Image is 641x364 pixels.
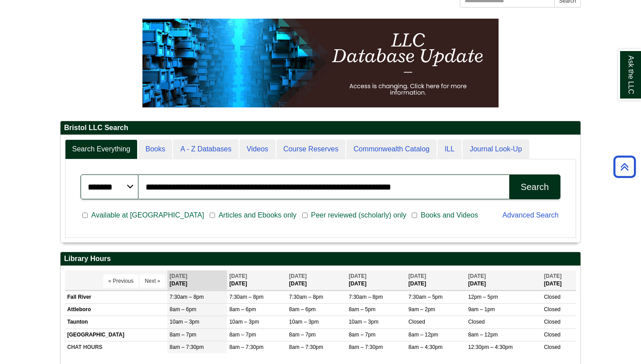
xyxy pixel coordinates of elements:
span: 7:30am – 5pm [409,294,443,300]
span: [DATE] [289,273,307,279]
span: 10am – 3pm [349,319,378,325]
a: Advanced Search [503,211,559,219]
div: Search [521,182,549,192]
td: Taunton [65,316,167,328]
span: Closed [544,306,560,313]
button: Search [509,174,560,199]
span: Closed [544,344,560,350]
span: [DATE] [409,273,426,279]
span: 7:30am – 8pm [349,294,383,300]
th: [DATE] [227,270,287,290]
span: [DATE] [468,273,486,279]
button: Next » [140,274,165,288]
span: 8am – 7pm [289,332,316,338]
a: Back to Top [610,161,639,173]
button: « Previous [103,274,138,288]
th: [DATE] [542,270,576,290]
span: 8am – 4:30pm [409,344,443,350]
span: [DATE] [349,273,366,279]
td: Fall River [65,291,167,304]
a: A - Z Databases [173,139,239,159]
span: 8am – 7:30pm [289,344,323,350]
th: [DATE] [287,270,346,290]
span: 8am – 7pm [229,332,256,338]
td: [GEOGRAPHIC_DATA] [65,328,167,341]
span: Closed [468,319,485,325]
a: Videos [239,139,276,159]
span: [DATE] [170,273,187,279]
h2: Bristol LLC Search [61,121,580,135]
span: Closed [544,319,560,325]
span: 8am – 7pm [349,332,375,338]
input: Books and Videos [412,211,417,219]
span: [DATE] [544,273,562,279]
input: Peer reviewed (scholarly) only [302,211,308,219]
th: [DATE] [466,270,542,290]
span: 8am – 7pm [170,332,196,338]
span: 8am – 5pm [349,306,375,313]
span: Closed [544,332,560,338]
span: 12pm – 5pm [468,294,498,300]
span: 10am – 3pm [229,319,259,325]
a: Books [138,139,172,159]
th: [DATE] [167,270,227,290]
span: 8am – 7:30pm [229,344,264,350]
img: HTML tutorial [142,19,499,107]
a: Search Everything [65,139,138,159]
td: CHAT HOURS [65,341,167,353]
td: Attleboro [65,304,167,316]
span: 7:30am – 8pm [170,294,204,300]
span: 8am – 6pm [170,306,196,313]
input: Available at [GEOGRAPHIC_DATA] [82,211,88,219]
th: [DATE] [406,270,466,290]
input: Articles and Ebooks only [210,211,215,219]
span: 12:30pm – 4:30pm [468,344,513,350]
span: 8am – 7:30pm [349,344,383,350]
span: 9am – 1pm [468,306,495,313]
span: Closed [409,319,425,325]
a: ILL [438,139,462,159]
span: Peer reviewed (scholarly) only [308,210,410,221]
span: 8am – 6pm [289,306,316,313]
a: Journal Look-Up [462,139,529,159]
span: Available at [GEOGRAPHIC_DATA] [88,210,207,221]
span: 7:30am – 8pm [229,294,264,300]
span: [DATE] [229,273,247,279]
span: 10am – 3pm [289,319,319,325]
th: [DATE] [346,270,406,290]
a: Commonwealth Catalog [346,139,437,159]
span: Books and Videos [417,210,482,221]
span: Closed [544,294,560,300]
a: Course Reserves [276,139,346,159]
span: 7:30am – 8pm [289,294,323,300]
span: 9am – 2pm [409,306,435,313]
span: 8am – 7:30pm [170,344,204,350]
span: Articles and Ebooks only [215,210,300,221]
span: 8am – 12pm [468,332,498,338]
h2: Library Hours [61,252,580,266]
span: 8am – 6pm [229,306,256,313]
span: 10am – 3pm [170,319,199,325]
span: 8am – 12pm [409,332,438,338]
